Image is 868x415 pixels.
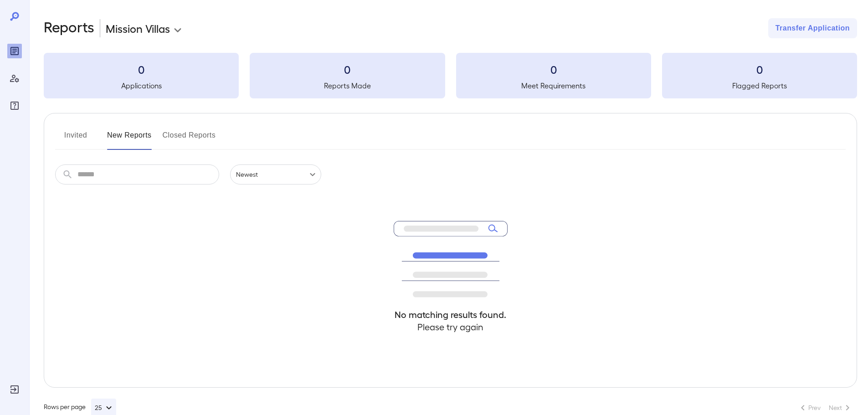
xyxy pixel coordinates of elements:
h5: Meet Requirements [456,80,651,91]
p: Mission Villas [106,21,170,36]
h4: No matching results found. [394,308,508,321]
h2: Reports [44,18,94,38]
div: FAQ [7,98,22,113]
h5: Reports Made [250,80,445,91]
h3: 0 [250,62,445,77]
nav: pagination navigation [793,400,857,415]
button: Transfer Application [768,18,857,38]
h3: 0 [456,62,651,77]
h3: 0 [44,62,239,77]
div: Reports [7,44,22,58]
h5: Applications [44,80,239,91]
h4: Please try again [394,321,508,333]
h3: 0 [662,62,857,77]
div: Newest [230,164,321,184]
div: Manage Users [7,71,22,86]
div: Log Out [7,382,22,397]
button: Invited [55,128,96,150]
button: New Reports [107,128,152,150]
button: Closed Reports [163,128,216,150]
h5: Flagged Reports [662,80,857,91]
summary: 0Applications0Reports Made0Meet Requirements0Flagged Reports [44,53,857,98]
